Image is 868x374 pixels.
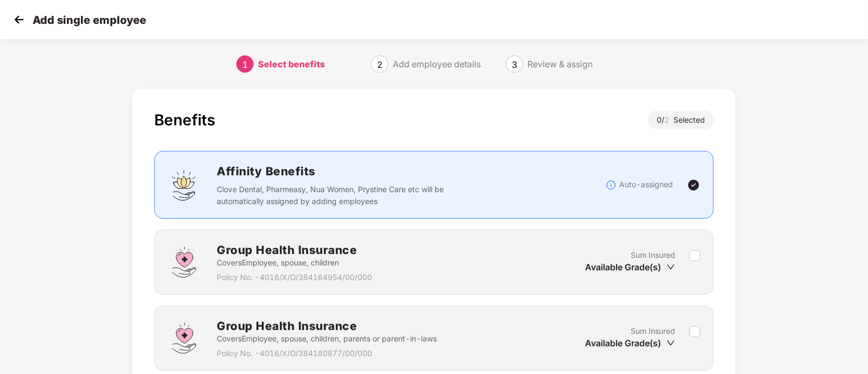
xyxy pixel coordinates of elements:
[377,59,382,70] span: 2
[217,317,437,335] h2: Group Health Insurance
[393,55,481,73] div: Add employee details
[585,337,675,349] div: Available Grade(s)
[242,59,248,70] span: 1
[217,271,372,283] p: Policy No. - 4016/X/O/384164954/00/000
[666,339,675,347] span: down
[168,169,200,201] img: svg+xml;base64,PHN2ZyBpZD0iQWZmaW5pdHlfQmVuZWZpdHMiIGRhdGEtbmFtZT0iQWZmaW5pdHkgQmVuZWZpdHMiIHhtbG...
[666,263,675,271] span: down
[687,179,700,192] img: svg+xml;base64,PHN2ZyBpZD0iVGljay0yNHgyNCIgeG1sbnM9Imh0dHA6Ly93d3cudzMub3JnLzIwMDAvc3ZnIiB3aWR0aD...
[217,183,450,207] p: Clove Dental, Pharmeasy, Nua Women, Prystine Care etc will be automatically assigned by adding em...
[631,249,675,261] p: Sum Insured
[154,111,215,129] div: Benefits
[217,257,372,269] p: Covers Employee, spouse, children
[168,246,200,278] img: svg+xml;base64,PHN2ZyBpZD0iR3JvdXBfSGVhbHRoX0luc3VyYW5jZSIgZGF0YS1uYW1lPSJHcm91cCBIZWFsdGggSW5zdX...
[33,14,146,27] p: Add single employee
[527,55,593,73] div: Review & assign
[648,111,714,129] div: 0 / Selected
[217,333,437,345] p: Covers Employee, spouse, children, parents or parent-in-laws
[217,347,437,359] p: Policy No. - 4016/X/O/384180877/00/000
[11,11,27,28] img: svg+xml;base64,PHN2ZyB4bWxucz0iaHR0cDovL3d3dy53My5vcmcvMjAwMC9zdmciIHdpZHRoPSIzMCIgaGVpZ2h0PSIzMC...
[258,55,325,73] div: Select benefits
[217,162,606,180] h2: Affinity Benefits
[585,261,675,273] div: Available Grade(s)
[606,180,617,191] img: svg+xml;base64,PHN2ZyBpZD0iSW5mb18tXzMyeDMyIiBkYXRhLW5hbWU9IkluZm8gLSAzMngzMiIgeG1sbnM9Imh0dHA6Ly...
[664,115,674,124] span: 2
[168,322,200,354] img: svg+xml;base64,PHN2ZyBpZD0iR3JvdXBfSGVhbHRoX0luc3VyYW5jZSIgZGF0YS1uYW1lPSJHcm91cCBIZWFsdGggSW5zdX...
[631,325,675,337] p: Sum Insured
[512,59,517,70] span: 3
[217,241,372,259] h2: Group Health Insurance
[619,179,673,191] p: Auto-assigned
